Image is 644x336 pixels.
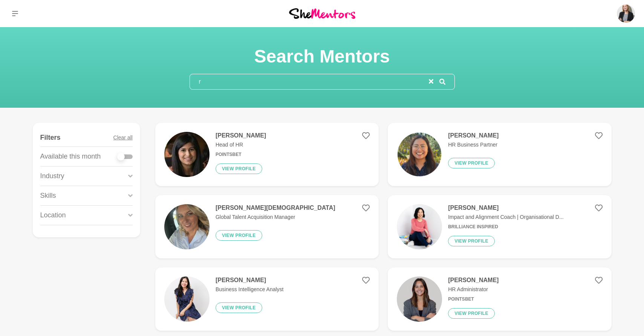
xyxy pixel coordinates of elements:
[164,132,210,177] img: 9219f9d1eb9592de2e9dd2e84b0174afe0ba543b-148x148.jpg
[155,195,379,258] a: [PERSON_NAME][DEMOGRAPHIC_DATA]Global Talent Acquisition ManagerView profile
[216,204,335,212] h4: [PERSON_NAME][DEMOGRAPHIC_DATA]
[397,276,442,322] img: 75fec5f78822a3e417004d0cddb1e440de3afc29-524x548.png
[216,286,284,293] p: Business Intelligence Analyst
[216,213,335,221] p: Global Talent Acquisition Manager
[190,45,455,68] h1: Search Mentors
[289,8,355,18] img: She Mentors Logo
[388,267,611,331] a: [PERSON_NAME]HR AdministratorPointsBetView profile
[216,276,284,284] h4: [PERSON_NAME]
[164,204,210,249] img: 7c9c67ee75fafd79ccb1403527cc5b3bb7fe531a-2316x3088.jpg
[40,133,61,142] h4: Filters
[448,286,499,293] p: HR Administrator
[448,296,499,302] h6: PointsBet
[448,132,499,139] h4: [PERSON_NAME]
[155,267,379,331] a: [PERSON_NAME]Business Intelligence AnalystView profile
[113,129,133,147] button: Clear all
[448,224,563,230] h6: Brilliance Inspired
[40,191,56,201] p: Skills
[40,151,101,162] p: Available this month
[216,163,262,174] button: View profile
[164,276,210,322] img: 6c4d921d149bb557d3501b4550920f68a8c38a71-3737x4827.jpg
[448,213,563,221] p: Impact and Alignment Coach | Organisational D...
[388,195,611,258] a: [PERSON_NAME]Impact and Alignment Coach | Organisational D...Brilliance InspiredView profile
[216,141,266,149] p: Head of HR
[448,204,563,212] h4: [PERSON_NAME]
[448,308,495,319] button: View profile
[448,276,499,284] h4: [PERSON_NAME]
[397,132,442,177] img: 231d6636be52241877ec7df6b9df3e537ea7a8ca-1080x1080.png
[448,236,495,246] button: View profile
[40,210,66,220] p: Location
[617,5,635,23] img: Jodie Coomer
[216,302,262,313] button: View profile
[216,132,266,139] h4: [PERSON_NAME]
[216,152,266,157] h6: PointsBet
[190,74,429,89] input: Search mentors
[397,204,442,249] img: 7f3ec53af188a1431abc61e4a96f9a483483f2b4-3973x5959.jpg
[448,158,495,168] button: View profile
[216,230,262,241] button: View profile
[388,123,611,186] a: [PERSON_NAME]HR Business PartnerView profile
[40,171,64,181] p: Industry
[155,123,379,186] a: [PERSON_NAME]Head of HRPointsBetView profile
[448,141,499,149] p: HR Business Partner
